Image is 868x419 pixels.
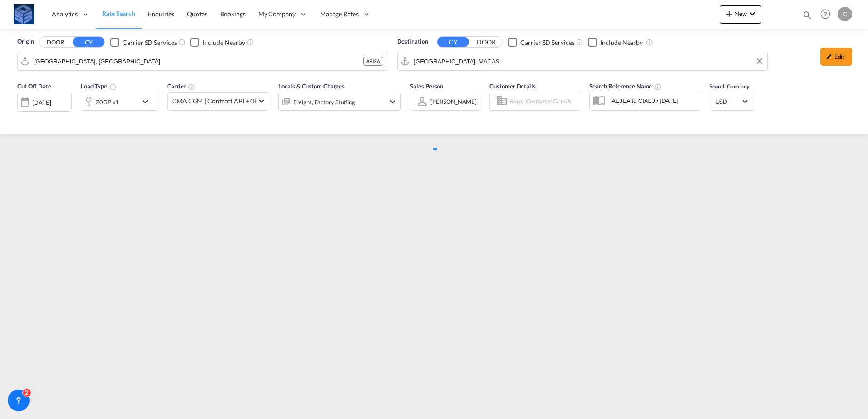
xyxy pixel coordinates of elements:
[109,83,117,91] md-icon: icon-information-outline
[96,96,119,108] div: 20GP x1
[73,37,104,47] button: CY
[247,39,254,46] md-icon: Unchecked: Ignores neighbouring ports when fetching rates.Checked : Includes neighbouring ports w...
[838,7,852,21] div: C
[278,83,345,90] span: Locals & Custom Charges
[589,83,661,90] span: Search Reference Name
[397,37,428,46] span: Destination
[187,10,207,18] span: Quotes
[81,93,158,111] div: 20GP x1icon-chevron-down
[802,10,812,24] div: icon-magnify
[724,8,735,19] md-icon: icon-plus 400-fg
[710,83,749,90] span: Search Currency
[32,98,51,107] div: [DATE]
[190,37,245,47] md-checkbox: Checkbox No Ink
[39,37,71,48] button: DOOR
[17,83,51,90] span: Cut Off Date
[576,39,583,46] md-icon: Unchecked: Search for CY (Container Yard) services for all selected carriers.Checked : Search for...
[654,83,661,91] md-icon: Your search will be saved by the below given name
[429,95,478,108] md-select: Sales Person: Carlo Piccolo
[747,8,758,19] md-icon: icon-chevron-down
[188,83,195,91] md-icon: The selected Trucker/Carrierwill be displayed in the rate results If the rates are from another f...
[17,93,72,112] div: [DATE]
[470,37,502,48] button: DOOR
[18,52,388,70] md-input-container: Jebel Ali, AEJEA
[489,83,535,90] span: Customer Details
[820,48,852,66] div: icon-pencilEdit
[81,83,117,90] span: Load Type
[363,57,383,66] div: AEJEA
[14,4,34,24] img: fff785d0086311efa2d3e168b14c2f64.png
[508,37,574,47] md-checkbox: Checkbox No Ink
[600,38,643,47] div: Include Nearby
[110,37,177,47] md-checkbox: Checkbox No Ink
[410,83,443,90] span: Sales Person
[178,39,186,46] md-icon: Unchecked: Search for CY (Container Yard) services for all selected carriers.Checked : Search for...
[398,52,768,70] md-input-container: Casablanca, MACAS
[17,110,24,122] md-datepicker: Select
[34,54,363,68] input: Search by Port
[293,96,355,108] div: Freight Factory Stuffing
[588,37,643,47] md-checkbox: Checkbox No Ink
[818,6,833,22] span: Help
[148,10,174,18] span: Enquiries
[52,10,78,19] span: Analytics
[818,6,838,23] div: Help
[172,97,256,106] span: CMA CGM | Contract API +48
[102,10,135,17] span: Rate Search
[826,54,832,60] md-icon: icon-pencil
[802,10,812,20] md-icon: icon-magnify
[437,37,469,47] button: CY
[123,38,177,47] div: Carrier SD Services
[167,83,195,90] span: Carrier
[724,10,758,17] span: New
[753,54,766,68] button: Clear Input
[520,38,574,47] div: Carrier SD Services
[430,98,477,105] div: [PERSON_NAME]
[414,54,763,68] input: Search by Port
[258,10,296,19] span: My Company
[607,94,700,107] input: Search Reference Name
[220,10,246,18] span: Bookings
[140,96,155,107] md-icon: icon-chevron-down
[387,96,398,107] md-icon: icon-chevron-down
[646,39,653,46] md-icon: Unchecked: Ignores neighbouring ports when fetching rates.Checked : Includes neighbouring ports w...
[715,95,750,108] md-select: Select Currency: $ USDUnited States Dollar
[278,93,401,111] div: Freight Factory Stuffingicon-chevron-down
[509,95,577,108] input: Enter Customer Details
[17,37,34,46] span: Origin
[715,97,741,106] span: USD
[320,10,359,19] span: Manage Rates
[720,5,761,24] button: icon-plus 400-fgNewicon-chevron-down
[202,38,245,47] div: Include Nearby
